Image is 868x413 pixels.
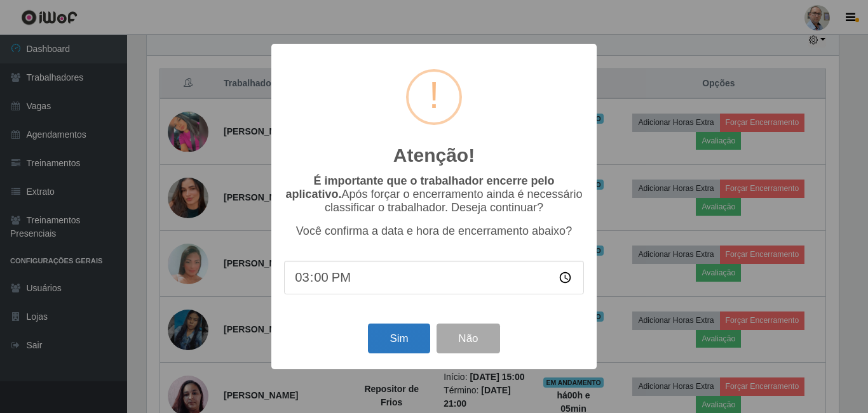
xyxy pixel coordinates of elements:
b: É importante que o trabalhador encerre pelo aplicativo. [285,174,554,200]
h2: Atenção! [393,144,475,167]
button: Não [437,324,499,353]
p: Após forçar o encerramento ainda é necessário classificar o trabalhador. Deseja continuar? [284,174,584,214]
p: Você confirma a data e hora de encerramento abaixo? [284,225,584,238]
button: Sim [368,324,430,353]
